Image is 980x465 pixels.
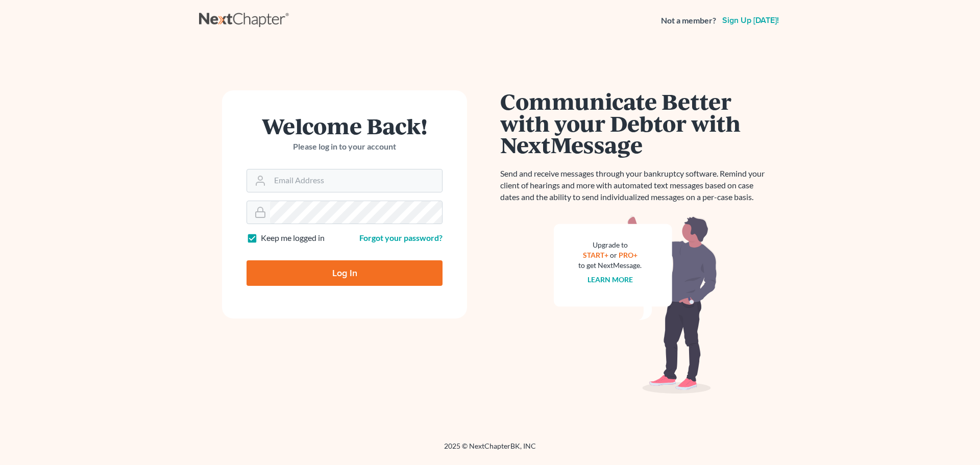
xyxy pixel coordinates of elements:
[247,260,443,286] input: Log In
[247,141,443,153] p: Please log in to your account
[720,16,781,25] a: Sign up [DATE]!
[587,275,633,284] a: Learn more
[270,169,442,192] input: Email Address
[247,115,443,137] h1: Welcome Back!
[261,232,325,244] label: Keep me logged in
[619,251,638,259] a: PRO+
[500,168,771,203] p: Send and receive messages through your bankruptcy software. Remind your client of hearings and mo...
[578,260,642,271] div: to get NextMessage.
[578,240,642,250] div: Upgrade to
[554,215,717,394] img: nextmessage_bg-59042aed3d76b12b5cd301f8e5b87938c9018125f34e5fa2b7a6b67550977c72.svg
[583,251,608,259] a: START+
[199,441,781,459] div: 2025 © NextChapterBK, INC
[500,90,771,156] h1: Communicate Better with your Debtor with NextMessage
[359,233,443,242] a: Forgot your password?
[610,251,617,259] span: or
[661,15,716,27] strong: Not a member?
